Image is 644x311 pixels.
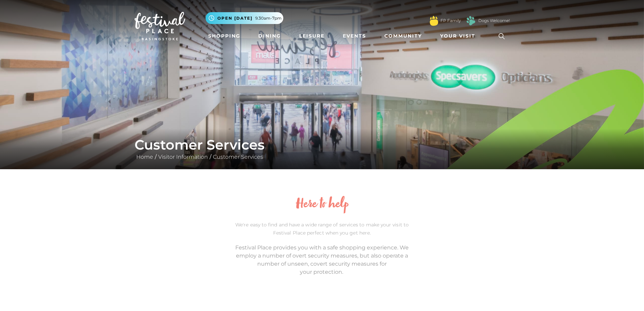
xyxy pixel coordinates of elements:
button: Open [DATE] 9.30am-7pm [206,12,283,24]
a: Shopping [206,30,243,42]
a: Dogs Welcome! [478,18,510,24]
span: 9.30am-7pm [255,15,282,21]
img: Festival Place Logo [135,12,185,40]
span: Open [DATE] [217,15,253,21]
span: your protection. [300,269,343,275]
a: Home [135,154,155,160]
div: / / [129,137,515,161]
span: Festival Place provides you with a safe shopping experience. We employ a number of overt security... [235,244,409,267]
a: Customer Services [211,154,265,160]
a: Community [382,30,425,42]
a: FP Family [440,18,461,24]
h1: Customer Services [135,137,510,153]
a: Dining [256,30,284,42]
a: Your Visit [437,30,481,42]
a: Events [340,30,369,42]
a: Leisure [296,30,327,42]
h2: Here to help [231,197,413,212]
span: We're easy to find and have a wide range of services to make your visit to Festival Place perfect... [235,222,409,236]
a: Visitor Information [157,154,210,160]
span: Your Visit [440,32,475,40]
